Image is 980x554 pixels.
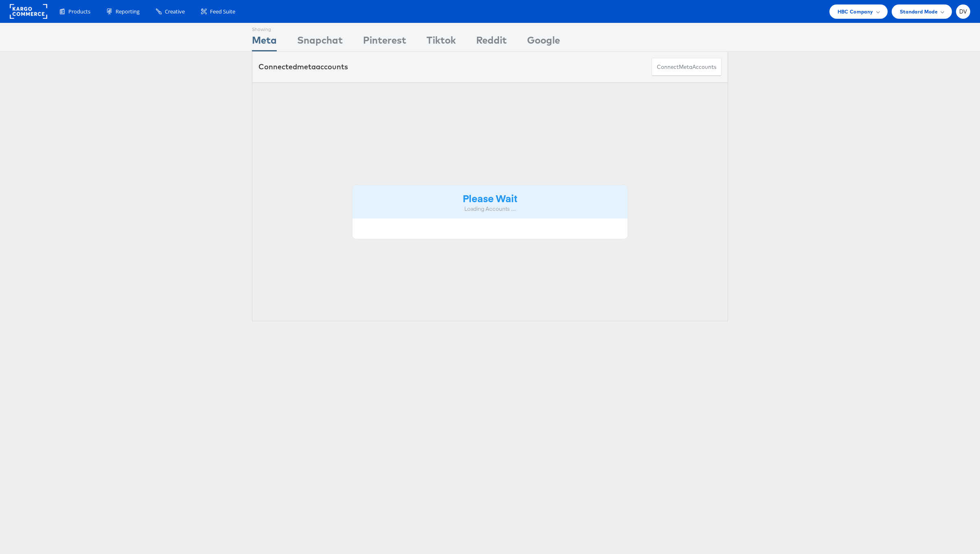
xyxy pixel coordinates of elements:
[463,191,517,205] strong: Please Wait
[297,33,343,51] div: Snapchat
[297,62,316,71] span: meta
[476,33,507,51] div: Reddit
[359,205,621,213] div: Loading Accounts ....
[900,7,938,16] span: Standard Mode
[210,8,235,15] span: Feed Suite
[165,8,185,15] span: Creative
[427,33,456,51] div: Tiktok
[68,8,90,15] span: Products
[252,33,277,51] div: Meta
[258,62,348,72] div: Connected accounts
[959,9,967,14] span: DV
[363,33,406,51] div: Pinterest
[679,63,692,71] span: meta
[838,7,873,16] span: HBC Company
[527,33,560,51] div: Google
[652,58,722,76] button: ConnectmetaAccounts
[252,23,277,33] div: Showing
[116,8,140,15] span: Reporting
